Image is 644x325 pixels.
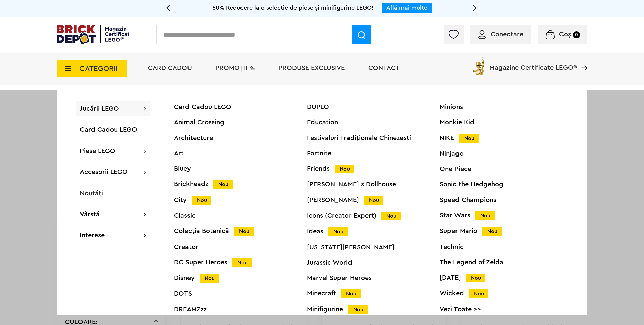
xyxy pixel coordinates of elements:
[489,56,577,71] span: Magazine Certificate LEGO®
[215,65,255,71] a: PROMOȚII %
[212,5,374,11] span: 50% Reducere la o selecție de piese și minifigurine LEGO!
[79,65,118,72] span: CATEGORII
[577,56,587,62] a: Magazine Certificate LEGO®
[573,31,580,38] small: 0
[478,31,523,38] a: Conectare
[559,31,571,38] span: Coș
[491,31,523,38] span: Conectare
[148,65,192,71] a: Card Cadou
[368,65,400,71] a: Contact
[278,65,345,71] a: Produse exclusive
[386,5,427,11] a: Află mai multe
